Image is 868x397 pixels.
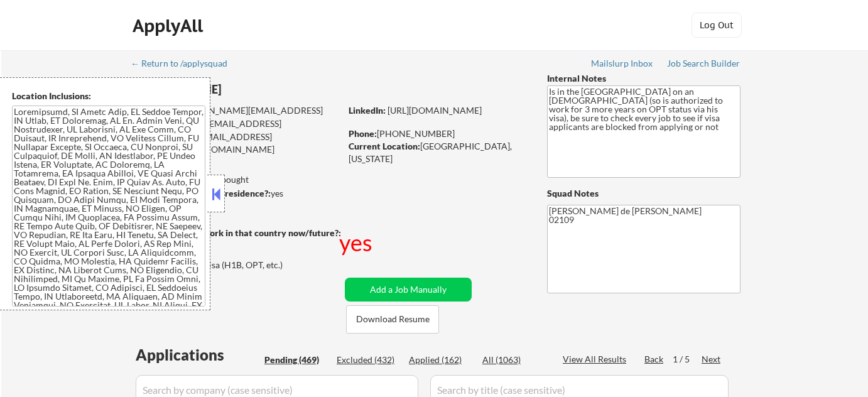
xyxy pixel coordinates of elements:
div: View All Results [563,353,630,366]
div: Yes, I am here on a visa (H1B, OPT, etc.) [132,259,344,271]
div: ← Return to /applysquad [131,59,239,68]
button: Log Out [692,13,742,38]
strong: LinkedIn: [349,105,386,116]
div: ApplyAll [133,15,207,36]
strong: Current Location: [349,141,420,151]
div: Excluded (432) [337,354,399,366]
div: Job Search Builder [667,59,741,68]
div: Mailslurp Inbox [591,59,654,68]
div: yes [131,187,337,200]
div: Pending (469) [264,354,327,366]
a: [URL][DOMAIN_NAME] [388,105,482,116]
strong: Will need Visa to work in that country now/future?: [132,227,341,238]
a: Mailslurp Inbox [591,58,654,71]
a: ← Return to /applysquad [131,58,239,71]
div: Applications [136,347,260,362]
div: [EMAIL_ADDRESS][DOMAIN_NAME] [133,117,340,142]
div: yes [339,227,375,258]
div: [EMAIL_ADDRESS][PERSON_NAME][DOMAIN_NAME] [132,131,340,155]
div: Applied (162) [409,354,472,366]
div: Internal Notes [547,72,741,85]
a: Job Search Builder [667,58,741,71]
div: Back [644,353,665,366]
div: [PERSON_NAME] [132,82,390,97]
button: Download Resume [346,305,439,334]
button: Add a Job Manually [345,278,472,302]
div: [PERSON_NAME][EMAIL_ADDRESS][DOMAIN_NAME] [133,104,340,129]
strong: Phone: [349,128,377,139]
div: 1 / 5 [673,353,702,366]
div: Squad Notes [547,187,741,200]
div: [PHONE_NUMBER] [349,128,526,140]
div: Next [702,353,722,366]
div: [GEOGRAPHIC_DATA], [US_STATE] [349,140,526,165]
div: Location Inclusions: [12,90,205,102]
div: 160 sent / 200 bought [131,173,340,186]
div: All (1063) [482,354,545,366]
